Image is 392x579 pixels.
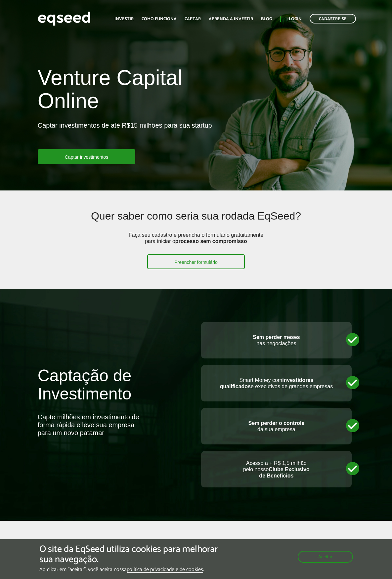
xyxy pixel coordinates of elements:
[209,17,253,21] a: Aprenda a investir
[38,66,224,116] h1: Venture Capital Online
[147,254,245,269] a: Preencher formulário
[208,377,345,390] p: Smart Money com e executivos de grandes empresas
[142,17,177,21] a: Como funciona
[70,210,322,232] h2: Quer saber como seria sua rodada EqSeed?
[253,334,300,340] strong: Sem perder meses
[127,567,203,573] a: política de privacidade e de cookies
[175,238,247,244] strong: processo sem compromisso
[248,420,304,426] strong: Sem perder o controle
[38,367,191,413] h2: Captação de Investimento
[310,14,356,23] a: Cadastre-se
[38,149,136,164] a: Captar investimentos
[38,413,144,437] div: Capte milhões em investimento de forma rápida e leve sua empresa para um novo patamar
[38,10,91,27] img: EqSeed
[38,121,212,149] p: Captar investimentos de até R$15 milhões para sua startup
[39,566,228,573] p: Ao clicar em "aceitar", você aceita nossa .
[259,467,310,478] strong: Clube Exclusivo de Benefícios
[208,460,345,479] p: Acesso a + R$ 1,5 milhão pelo nosso
[39,544,228,565] h5: O site da EqSeed utiliza cookies para melhorar sua navegação.
[298,551,353,563] button: Aceitar
[289,17,302,21] a: Login
[114,17,134,21] a: Investir
[127,232,266,254] p: Faça seu cadastro e preencha o formulário gratuitamente para iniciar o
[208,420,345,433] p: da sua empresa
[185,17,201,21] a: Captar
[261,17,272,21] a: Blog
[208,334,345,347] p: nas negociações
[220,377,314,389] strong: investidores qualificados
